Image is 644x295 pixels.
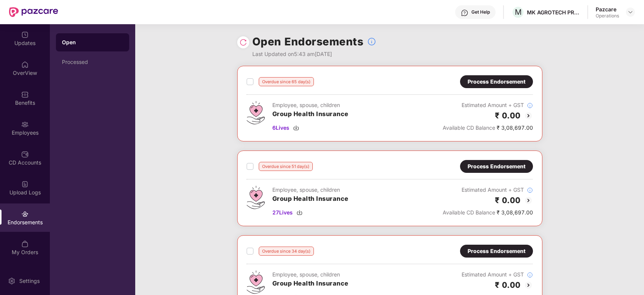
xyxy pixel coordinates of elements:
[17,277,42,285] div: Settings
[272,194,349,204] h3: Group Health Insurance
[21,240,29,248] img: svg+xml;base64,PHN2ZyBpZD0iTXlfT3JkZXJzIiBkYXRhLW5hbWU9Ik15IE9yZGVycyIgeG1sbnM9Imh0dHA6Ly93d3cudz...
[8,277,15,285] img: svg+xml;base64,PHN2ZyBpZD0iU2V0dGluZy0yMHgyMCIgeG1sbnM9Imh0dHA6Ly93d3cudzMub3JnLzIwMDAvc3ZnIiB3aW...
[524,196,533,205] img: svg+xml;base64,PHN2ZyBpZD0iQmFjay0yMHgyMCIgeG1sbnM9Imh0dHA6Ly93d3cudzMub3JnLzIwMDAvc3ZnIiB3aWR0aD...
[9,7,58,17] img: New Pazcare Logo
[247,101,265,124] img: svg+xml;base64,PHN2ZyB4bWxucz0iaHR0cDovL3d3dy53My5vcmcvMjAwMC9zdmciIHdpZHRoPSI0Ny43MTQiIGhlaWdodD...
[21,210,29,218] img: svg+xml;base64,PHN2ZyBpZD0iRW5kb3JzZW1lbnRzIiB4bWxucz0iaHR0cDovL3d3dy53My5vcmcvMjAwMC9zdmciIHdpZH...
[247,270,265,294] img: svg+xml;base64,PHN2ZyB4bWxucz0iaHR0cDovL3d3dy53My5vcmcvMjAwMC9zdmciIHdpZHRoPSI0Ny43MTQiIGhlaWdodD...
[297,210,303,216] img: svg+xml;base64,PHN2ZyBpZD0iRG93bmxvYWQtMzJ4MzIiIHhtbG5zPSJodHRwOi8vd3d3LnczLm9yZy8yMDAwL3N2ZyIgd2...
[495,194,521,206] h2: ₹ 0.00
[443,124,495,131] span: Available CD Balance
[21,31,29,39] img: svg+xml;base64,PHN2ZyBpZD0iVXBkYXRlZCIgeG1sbnM9Imh0dHA6Ly93d3cudzMub3JnLzIwMDAvc3ZnIiB3aWR0aD0iMj...
[495,109,521,122] h2: ₹ 0.00
[252,50,377,58] div: Last Updated on 5:43 am[DATE]
[471,9,490,15] div: Get Help
[21,121,29,128] img: svg+xml;base64,PHN2ZyBpZD0iRW1wbG95ZWVzIiB4bWxucz0iaHR0cDovL3d3dy53My5vcmcvMjAwMC9zdmciIHdpZHRoPS...
[21,91,29,98] img: svg+xml;base64,PHN2ZyBpZD0iQmVuZWZpdHMiIHhtbG5zPSJodHRwOi8vd3d3LnczLm9yZy8yMDAwL3N2ZyIgd2lkdGg9Ij...
[443,124,533,132] div: ₹ 3,08,697.00
[272,101,349,109] div: Employee, spouse, children
[495,279,521,291] h2: ₹ 0.00
[596,6,619,13] div: Pazcare
[527,9,580,16] div: MK AGROTECH PRIVATE LIMITED
[252,33,364,50] h1: Open Endorsements
[62,59,123,65] div: Processed
[272,124,289,132] span: 6 Lives
[272,186,349,194] div: Employee, spouse, children
[259,77,314,86] div: Overdue since 65 day(s)
[527,102,533,109] img: svg+xml;base64,PHN2ZyBpZD0iSW5mb18tXzMyeDMyIiBkYXRhLW5hbWU9IkluZm8gLSAzMngzMiIgeG1sbnM9Imh0dHA6Ly...
[247,186,265,209] img: svg+xml;base64,PHN2ZyB4bWxucz0iaHR0cDovL3d3dy53My5vcmcvMjAwMC9zdmciIHdpZHRoPSI0Ny43MTQiIGhlaWdodD...
[596,13,619,19] div: Operations
[443,186,533,194] div: Estimated Amount + GST
[272,208,293,217] span: 27 Lives
[468,162,525,171] div: Process Endorsement
[239,39,247,46] img: svg+xml;base64,PHN2ZyBpZD0iUmVsb2FkLTMyeDMyIiB4bWxucz0iaHR0cDovL3d3dy53My5vcmcvMjAwMC9zdmciIHdpZH...
[272,279,349,289] h3: Group Health Insurance
[443,270,533,279] div: Estimated Amount + GST
[443,101,533,109] div: Estimated Amount + GST
[524,111,533,120] img: svg+xml;base64,PHN2ZyBpZD0iQmFjay0yMHgyMCIgeG1sbnM9Imh0dHA6Ly93d3cudzMub3JnLzIwMDAvc3ZnIiB3aWR0aD...
[443,208,533,217] div: ₹ 3,08,697.00
[443,209,495,216] span: Available CD Balance
[524,281,533,290] img: svg+xml;base64,PHN2ZyBpZD0iQmFjay0yMHgyMCIgeG1sbnM9Imh0dHA6Ly93d3cudzMub3JnLzIwMDAvc3ZnIiB3aWR0aD...
[468,78,525,86] div: Process Endorsement
[272,270,349,279] div: Employee, spouse, children
[515,8,522,17] span: M
[461,9,468,17] img: svg+xml;base64,PHN2ZyBpZD0iSGVscC0zMngzMiIgeG1sbnM9Imh0dHA6Ly93d3cudzMub3JnLzIwMDAvc3ZnIiB3aWR0aD...
[527,187,533,193] img: svg+xml;base64,PHN2ZyBpZD0iSW5mb18tXzMyeDMyIiBkYXRhLW5hbWU9IkluZm8gLSAzMngzMiIgeG1sbnM9Imh0dHA6Ly...
[272,109,349,119] h3: Group Health Insurance
[259,162,313,171] div: Overdue since 51 day(s)
[259,247,314,256] div: Overdue since 34 day(s)
[627,9,633,15] img: svg+xml;base64,PHN2ZyBpZD0iRHJvcGRvd24tMzJ4MzIiIHhtbG5zPSJodHRwOi8vd3d3LnczLm9yZy8yMDAwL3N2ZyIgd2...
[62,39,123,46] div: Open
[293,125,299,131] img: svg+xml;base64,PHN2ZyBpZD0iRG93bmxvYWQtMzJ4MzIiIHhtbG5zPSJodHRwOi8vd3d3LnczLm9yZy8yMDAwL3N2ZyIgd2...
[21,151,29,158] img: svg+xml;base64,PHN2ZyBpZD0iQ0RfQWNjb3VudHMiIGRhdGEtbmFtZT0iQ0QgQWNjb3VudHMiIHhtbG5zPSJodHRwOi8vd3...
[367,37,376,46] img: svg+xml;base64,PHN2ZyBpZD0iSW5mb18tXzMyeDMyIiBkYXRhLW5hbWU9IkluZm8gLSAzMngzMiIgeG1sbnM9Imh0dHA6Ly...
[468,247,525,255] div: Process Endorsement
[527,272,533,278] img: svg+xml;base64,PHN2ZyBpZD0iSW5mb18tXzMyeDMyIiBkYXRhLW5hbWU9IkluZm8gLSAzMngzMiIgeG1sbnM9Imh0dHA6Ly...
[21,180,29,188] img: svg+xml;base64,PHN2ZyBpZD0iVXBsb2FkX0xvZ3MiIGRhdGEtbmFtZT0iVXBsb2FkIExvZ3MiIHhtbG5zPSJodHRwOi8vd3...
[21,61,29,68] img: svg+xml;base64,PHN2ZyBpZD0iSG9tZSIgeG1sbnM9Imh0dHA6Ly93d3cudzMub3JnLzIwMDAvc3ZnIiB3aWR0aD0iMjAiIG...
